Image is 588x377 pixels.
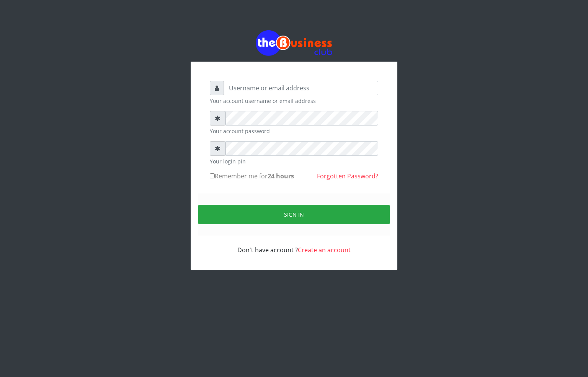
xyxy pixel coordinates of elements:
small: Your account username or email address [210,97,378,105]
small: Your account password [210,127,378,135]
button: Sign in [198,205,390,224]
input: Username or email address [224,81,378,95]
a: Forgotten Password? [317,172,378,180]
a: Create an account [298,246,351,254]
div: Don't have account ? [210,236,378,255]
b: 24 hours [268,172,294,180]
label: Remember me for [210,171,294,181]
input: Remember me for24 hours [210,173,215,178]
small: Your login pin [210,157,378,165]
